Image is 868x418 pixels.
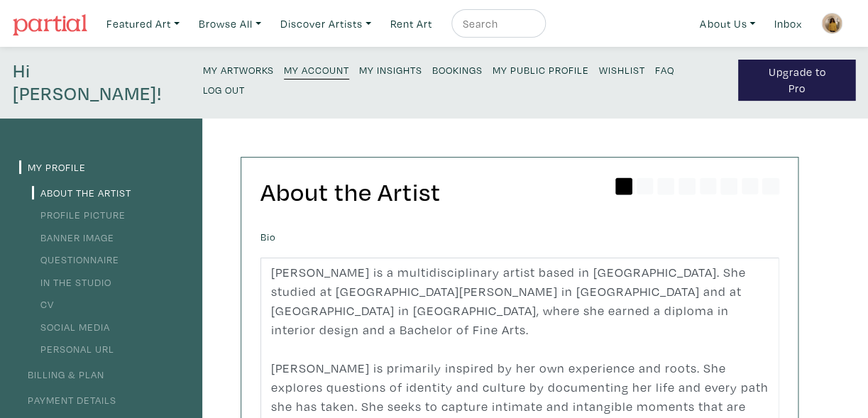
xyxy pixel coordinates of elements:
small: Bookings [432,63,483,77]
a: Personal URL [32,342,114,356]
a: Browse All [192,9,268,38]
a: Log Out [203,79,245,99]
a: Billing & Plan [19,368,104,381]
a: Payment Details [19,393,116,407]
small: My Artworks [203,63,274,77]
small: My Insights [359,63,422,77]
small: My Public Profile [493,63,589,77]
a: In the Studio [32,275,111,289]
a: My Insights [359,60,422,79]
small: Log Out [203,83,245,97]
img: phpThumb.php [821,13,842,34]
input: Search [461,15,532,33]
small: My Account [284,63,349,77]
a: Social Media [32,320,110,334]
small: FAQ [655,63,674,77]
a: My Artworks [203,60,274,79]
a: Discover Artists [274,9,378,38]
a: My Public Profile [493,60,589,79]
h4: Hi [PERSON_NAME]! [13,60,184,106]
a: My Profile [19,160,86,174]
a: About the Artist [32,186,131,199]
h2: About the Artist [260,177,779,207]
a: Wishlist [599,60,645,79]
a: About Us [693,9,762,38]
label: Bio [260,229,276,245]
a: Upgrade to Pro [738,60,855,101]
a: Featured Art [100,9,186,38]
a: Bookings [432,60,483,79]
small: Wishlist [599,63,645,77]
a: CV [32,297,54,311]
a: My Account [284,60,349,79]
a: Profile Picture [32,208,126,221]
a: Rent Art [384,9,439,38]
a: Banner Image [32,231,114,244]
a: Questionnaire [32,253,119,266]
a: Inbox [768,9,808,38]
a: FAQ [655,60,674,79]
